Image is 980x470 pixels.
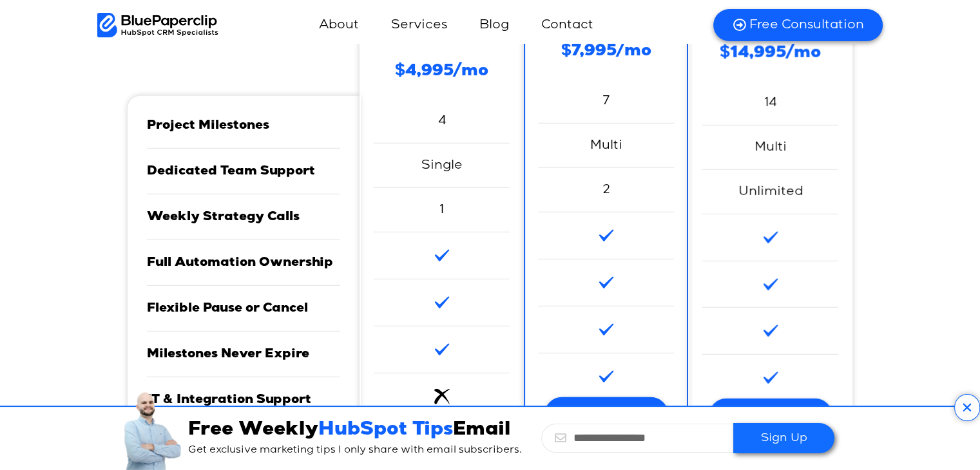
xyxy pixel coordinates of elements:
[147,256,340,271] h4: Full Automation Ownership
[218,10,697,41] nav: Menu
[147,393,340,408] h4: IT & Integration Support
[147,210,340,225] h4: Weekly Strategy Calls
[147,347,340,362] h4: Milestones Never Expire
[749,17,863,33] span: Free Consultation
[702,96,838,109] div: 14
[374,203,510,216] div: 1
[318,421,453,440] span: HubSpot Tips
[702,185,838,198] div: Unlimited
[147,118,340,134] h4: Project Milestones
[733,423,834,453] button: Sign Up
[466,10,522,41] a: Blog
[378,10,460,41] a: Services
[97,13,219,37] img: BluePaperClip Logo black
[713,9,883,41] a: Free Consultation
[538,42,674,62] h4: $7,995/mo
[544,397,668,432] a: Start Now
[538,139,674,152] div: Multi
[702,140,838,153] div: Multi
[374,159,510,172] div: Single
[123,391,182,470] img: Is your CRM holding you back (2)
[709,399,832,433] a: Start Now
[147,301,340,317] h4: Flexible Pause or Cancel
[188,419,528,442] h3: Free Weekly Email
[702,44,838,64] h4: $14,995/mo
[538,183,674,196] div: 2
[761,431,807,446] span: Sign Up
[374,62,510,82] h4: $4,995/mo
[528,10,606,41] a: Contact
[374,115,510,127] div: 4
[188,445,522,455] span: Get exclusive marketing tips I only share with email subscribers.
[306,10,372,41] a: About
[147,164,340,180] h4: Dedicated Team Support
[538,95,674,108] div: 7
